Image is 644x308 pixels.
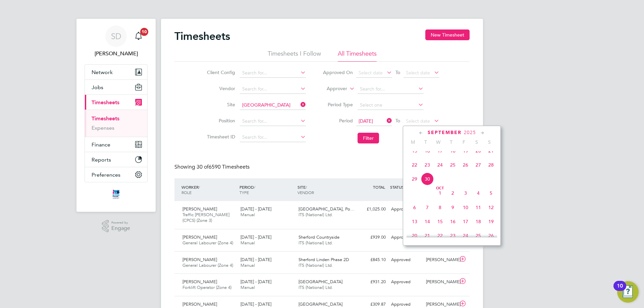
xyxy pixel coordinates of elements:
button: Preferences [85,167,147,182]
span: 15 [434,215,446,228]
span: ITS (National) Ltd. [299,240,333,246]
div: £845.10 [354,254,388,265]
span: Jobs [92,84,103,90]
a: Expenses [92,125,114,131]
span: T [445,139,458,145]
div: £931.20 [354,276,388,288]
span: 2025 [464,130,476,135]
button: Finance [85,137,147,152]
input: Search for... [358,84,424,94]
a: 10 [132,25,145,47]
span: Sherford Linden Phase 2D [299,257,349,262]
span: 10 [140,28,148,36]
span: 19 [485,215,497,228]
a: SD[PERSON_NAME] [85,25,148,58]
span: Stuart Douglas [85,50,148,58]
label: Approver [317,85,347,92]
li: Timesheets I Follow [268,50,321,62]
span: 5 [485,187,497,199]
input: Search for... [240,68,306,78]
span: September [428,130,462,135]
span: 7 [421,201,434,214]
div: WORKER [180,181,238,198]
span: [DATE] - [DATE] [240,257,271,262]
label: Period [323,118,353,124]
span: M [407,139,419,145]
label: Approved On [323,69,353,75]
span: Network [92,69,113,75]
span: 8 [434,201,446,214]
span: 6590 Timesheets [197,164,250,170]
nav: Main navigation [76,19,156,212]
div: Approved [388,276,423,288]
div: 10 [617,286,623,295]
input: Search for... [240,101,306,110]
input: Search for... [240,84,306,94]
span: Engage [111,226,130,231]
span: [DATE] [359,118,373,124]
span: S [470,139,483,145]
span: Select date [406,118,430,124]
span: Manual [240,262,255,268]
span: Timesheets [92,99,119,106]
div: Approved [388,232,423,243]
label: Position [205,118,235,124]
button: Filter [358,133,379,143]
span: W [432,139,445,145]
span: / [254,184,255,190]
span: 22 [434,229,446,242]
input: Select one [358,101,424,110]
button: Timesheets [85,95,147,110]
span: Traffic [PERSON_NAME] (CPCS) (Zone 3) [182,212,229,223]
span: F [458,139,470,145]
span: [GEOGRAPHIC_DATA] [299,301,342,307]
span: SD [111,32,121,41]
span: 22 [408,159,421,171]
span: [PERSON_NAME] [182,206,217,212]
span: 13 [408,215,421,228]
span: 20 [408,229,421,242]
li: All Timesheets [338,50,377,62]
div: [PERSON_NAME] [423,254,458,265]
span: 1 [434,187,446,199]
span: 17 [459,215,472,228]
label: Timesheet ID [205,134,235,140]
span: 4 [472,187,485,199]
span: [DATE] - [DATE] [240,301,271,307]
a: Powered byEngage [102,220,130,233]
span: General Labourer (Zone 4) [182,240,233,246]
span: 3 [459,187,472,199]
span: [GEOGRAPHIC_DATA], Po… [299,206,355,212]
span: 30 of [197,164,209,170]
button: New Timesheet [425,29,470,40]
label: Period Type [323,102,353,108]
span: 18 [472,215,485,228]
span: 28 [485,159,497,171]
span: 24 [459,229,472,242]
span: Oct [434,187,446,190]
div: Showing [174,164,251,171]
span: 27 [472,159,485,171]
input: Search for... [240,117,306,126]
span: 26 [459,159,472,171]
span: To [393,116,402,125]
span: 10 [459,201,472,214]
input: Search for... [240,133,306,142]
span: 14 [421,215,434,228]
span: Finance [92,141,110,148]
span: [DATE] - [DATE] [240,206,271,212]
div: Approved [388,204,423,215]
div: SITE [296,181,354,198]
span: [PERSON_NAME] [182,234,217,240]
span: 17 [434,144,446,157]
span: 2 [446,187,459,199]
span: ITS (National) Ltd. [299,285,333,290]
label: Client Config [205,69,235,75]
span: 21 [485,144,497,157]
span: / [199,184,200,190]
span: [DATE] - [DATE] [240,279,271,285]
span: ITS (National) Ltd. [299,212,333,218]
span: 30 [421,173,434,185]
span: 23 [421,159,434,171]
span: 11 [472,201,485,214]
